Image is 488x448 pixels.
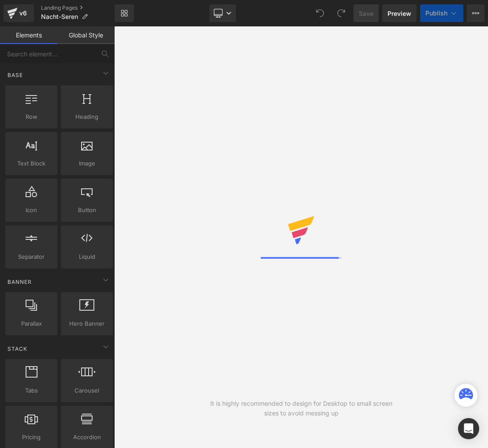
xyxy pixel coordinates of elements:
[63,159,110,168] span: Image
[7,278,33,286] span: Banner
[8,112,55,121] span: Row
[420,4,463,22] button: Publish
[8,206,55,215] span: Icon
[4,4,34,22] a: v6
[387,9,411,18] span: Preview
[8,433,55,442] span: Pricing
[467,4,484,22] button: More
[8,386,55,395] span: Tabs
[8,252,55,261] span: Separator
[7,345,28,353] span: Stack
[63,252,110,261] span: Liquid
[41,4,115,11] a: Landing Pages
[382,4,417,22] a: Preview
[311,4,329,22] button: Undo
[63,319,110,328] span: Hero Banner
[18,7,29,19] div: v6
[63,206,110,215] span: Button
[63,112,110,121] span: Heading
[57,26,115,44] a: Global Style
[63,386,110,395] span: Carousel
[115,4,134,22] a: New Library
[8,319,55,328] span: Parallax
[8,159,55,168] span: Text Block
[41,13,78,20] span: Nacht-Seren
[208,399,395,418] div: It is highly recommended to design for Desktop to small screen sizes to avoid messing up
[359,9,373,18] span: Save
[7,71,24,79] span: Base
[63,433,110,442] span: Accordion
[425,10,447,17] span: Publish
[332,4,350,22] button: Redo
[458,418,479,439] div: Open Intercom Messenger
